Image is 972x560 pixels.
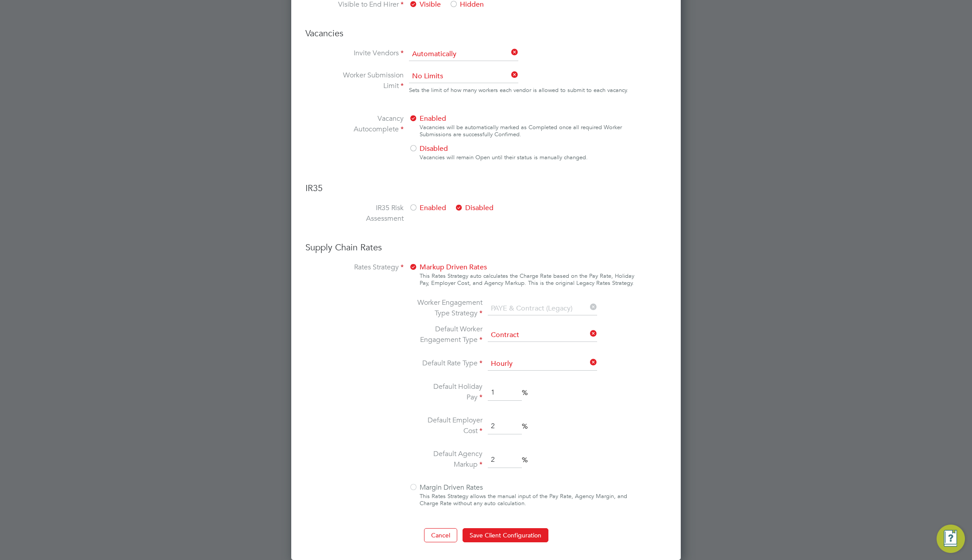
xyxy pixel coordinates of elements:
[409,70,518,83] input: Search for...
[337,262,404,510] label: Rates Strategy
[409,144,448,153] span: Disabled
[416,449,603,472] li: %
[420,272,635,287] div: This Rates Strategy auto calculates the Charge Rate based on the Pay Rate, Holiday Pay, Employer ...
[463,528,548,542] button: Save Client Configuration
[420,124,635,138] div: Vacancies will be automatically marked as Completed once all required Worker Submissions are succ...
[420,493,635,507] div: This Rates Strategy allows the manual input of the Pay Rate, Agency Margin, and Charge Rate witho...
[416,381,603,404] li: %
[416,297,482,318] label: Worker Engagement Type Strategy
[337,70,404,103] label: Worker Submission Limit
[409,263,487,272] span: Markup Driven Rates
[937,525,965,553] button: Engage Resource Center
[337,113,404,165] label: Vacancy Autocomplete
[420,154,635,161] div: Vacancies will remain Open until their status is manually changed.
[409,114,446,123] span: Enabled
[409,203,446,212] span: Enabled
[416,415,603,438] li: %
[305,182,667,194] h3: IR35
[416,381,482,403] label: Default Holiday Pay
[409,85,628,96] div: Sets the limit of how many workers each vendor is allowed to submit to each vacancy.
[409,48,518,61] input: Select one
[337,203,404,224] label: IR35 Risk Assessment
[416,449,482,470] label: Default Agency Markup
[455,203,494,212] span: Disabled
[488,302,597,315] input: Select one
[337,48,404,59] label: Invite Vendors
[424,528,457,542] button: Cancel
[305,27,667,39] h3: Vacancies
[409,483,483,492] span: Margin Driven Rates
[305,242,667,253] h3: Supply Chain Rates
[416,415,482,436] label: Default Employer Cost
[416,358,482,368] label: Default Rate Type
[488,357,597,371] input: Select one
[416,324,482,345] label: Default Worker Engagement Type
[488,329,597,342] input: Select one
